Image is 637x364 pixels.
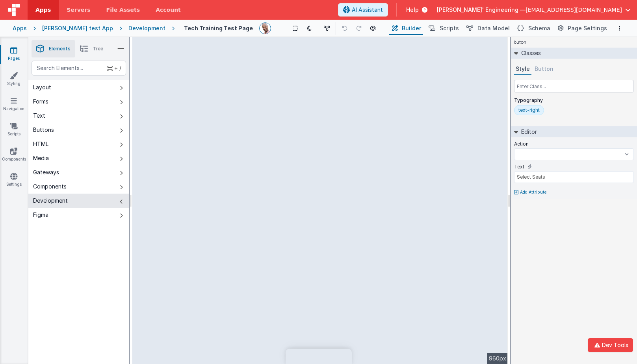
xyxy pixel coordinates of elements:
[514,141,529,147] label: Action
[487,353,508,364] div: 960px
[33,197,68,205] div: Development
[33,168,59,176] div: Gateways
[33,183,67,190] div: Components
[514,63,531,75] button: Style
[555,22,609,35] button: Page Settings
[514,189,634,196] button: Add Attribute
[28,94,129,109] button: Forms
[406,6,419,14] span: Help
[107,61,121,76] span: + /
[13,24,27,32] div: Apps
[32,61,126,76] input: Search Elements...
[28,109,129,123] button: Text
[67,6,90,14] span: Servers
[49,46,71,52] span: Elements
[402,24,421,32] span: Builder
[389,22,423,35] button: Builder
[132,37,508,364] div: -->
[260,23,271,34] img: 11ac31fe5dc3d0eff3fbbbf7b26fa6e1
[33,83,51,91] div: Layout
[464,22,511,35] button: Data Model
[437,6,526,14] span: [PERSON_NAME]' Engineering —
[42,24,113,32] div: [PERSON_NAME] test App
[511,37,529,48] h4: button
[28,165,129,179] button: Gateways
[568,24,607,32] span: Page Settings
[514,22,552,35] button: Schema
[352,6,383,14] span: AI Assistant
[33,98,48,105] div: Forms
[33,126,54,134] div: Buttons
[514,164,524,170] label: Text
[588,338,633,352] button: Dev Tools
[93,46,103,52] span: Tree
[35,6,51,14] span: Apps
[28,151,129,165] button: Media
[437,6,631,14] button: [PERSON_NAME]' Engineering — [EMAIL_ADDRESS][DOMAIN_NAME]
[615,24,624,33] button: Options
[128,24,165,32] div: Development
[518,126,537,137] h2: Editor
[518,48,541,59] h2: Classes
[28,179,129,194] button: Components
[514,80,634,92] input: Enter Class...
[28,123,129,137] button: Buttons
[33,140,48,148] div: HTML
[526,6,622,14] span: [EMAIL_ADDRESS][DOMAIN_NAME]
[28,194,129,208] button: Development
[28,137,129,151] button: HTML
[28,208,129,222] button: Figma
[33,154,49,162] div: Media
[518,107,540,113] div: text-right
[514,97,634,103] p: Typography
[33,112,45,120] div: Text
[106,6,140,14] span: File Assets
[477,24,510,32] span: Data Model
[184,25,253,31] h4: Tech Training Test Page
[338,3,388,17] button: AI Assistant
[440,24,459,32] span: Scripts
[33,211,48,219] div: Figma
[28,80,129,94] button: Layout
[533,63,555,75] button: Button
[528,24,550,32] span: Schema
[426,22,461,35] button: Scripts
[520,189,547,196] p: Add Attribute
